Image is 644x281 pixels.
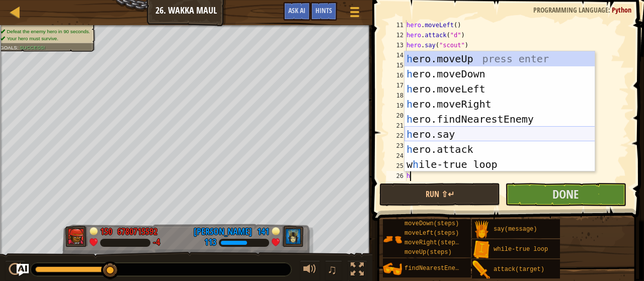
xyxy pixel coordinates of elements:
[472,240,491,259] img: portrait.png
[505,183,626,206] button: Done
[300,260,320,281] button: Adjust volume
[65,226,88,247] img: thang_avatar_frame.png
[405,265,470,272] span: findNearestEnemy()
[288,6,305,15] span: Ask AI
[386,131,407,141] div: 22
[386,101,407,111] div: 19
[386,181,407,191] div: 27
[386,141,407,151] div: 23
[347,260,367,281] button: Toggle fullscreen
[386,111,407,121] div: 20
[386,121,407,131] div: 21
[4,40,640,49] div: Options
[342,2,367,26] button: Show game menu
[4,22,640,31] div: Move To ...
[494,266,544,273] span: attack(target)
[552,186,579,202] span: Done
[4,31,640,40] div: Delete
[117,225,157,238] div: 6780715592
[405,220,459,227] span: moveDown(steps)
[315,6,332,15] span: Hints
[386,80,407,90] div: 17
[612,5,631,15] span: Python
[386,171,407,181] div: 26
[257,225,269,234] div: 141
[283,2,310,21] button: Ask AI
[472,260,491,279] img: portrait.png
[4,67,640,76] div: Move To ...
[282,226,304,247] img: thang_avatar_frame.png
[386,20,407,30] div: 11
[494,226,537,233] span: say(message)
[5,260,25,281] button: Ctrl + P: Play
[405,239,462,246] span: moveRight(steps)
[608,5,612,15] span: :
[386,50,407,60] div: 14
[153,238,160,247] div: -4
[386,60,407,70] div: 15
[383,230,402,249] img: portrait.png
[494,246,548,253] span: while-true loop
[4,4,640,13] div: Sort A > Z
[4,58,640,67] div: Rename
[472,220,491,239] img: portrait.png
[386,90,407,101] div: 18
[4,13,640,22] div: Sort New > Old
[327,262,337,277] span: ♫
[533,5,608,15] span: Programming language
[405,230,459,237] span: moveLeft(steps)
[386,40,407,50] div: 13
[325,260,342,281] button: ♫
[383,259,402,278] img: portrait.png
[379,183,500,206] button: Run ⇧↵
[4,49,640,58] div: Sign out
[386,70,407,80] div: 16
[386,30,407,40] div: 12
[386,151,407,161] div: 24
[100,225,112,234] div: 150
[405,249,452,256] span: moveUp(steps)
[194,225,252,238] div: [PERSON_NAME]
[204,238,216,247] div: 113
[386,161,407,171] div: 25
[17,264,29,276] button: Ask AI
